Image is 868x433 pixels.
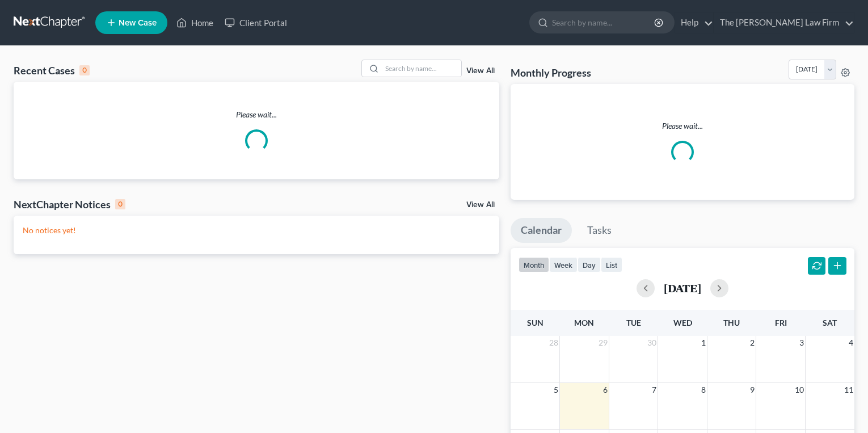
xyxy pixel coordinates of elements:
span: Fri [775,318,787,327]
span: Sat [823,318,837,327]
input: Search by name... [552,12,656,33]
a: Help [675,12,713,33]
span: 30 [646,336,658,350]
a: Calendar [511,218,572,243]
a: View All [466,67,495,75]
a: The [PERSON_NAME] Law Firm [714,12,854,33]
span: 8 [700,383,707,397]
a: Home [171,12,219,33]
span: 29 [597,336,609,350]
div: Recent Cases [14,64,90,77]
span: Mon [574,318,594,327]
a: View All [466,201,495,209]
div: 0 [79,65,90,75]
span: 6 [602,383,609,397]
span: Wed [673,318,692,327]
span: Tue [626,318,641,327]
input: Search by name... [382,60,461,77]
h3: Monthly Progress [511,66,591,79]
span: 3 [798,336,805,350]
span: 11 [843,383,854,397]
p: No notices yet! [23,225,490,236]
div: 0 [115,199,125,209]
span: 5 [553,383,559,397]
span: 9 [749,383,756,397]
a: Client Portal [219,12,293,33]
span: Sun [527,318,543,327]
span: Thu [723,318,740,327]
span: 7 [651,383,658,397]
span: 28 [548,336,559,350]
button: month [519,257,549,272]
a: Tasks [577,218,622,243]
span: 1 [700,336,707,350]
button: list [601,257,622,272]
div: NextChapter Notices [14,197,125,211]
button: week [549,257,578,272]
span: 2 [749,336,756,350]
span: 10 [794,383,805,397]
span: New Case [119,19,157,27]
button: day [578,257,601,272]
p: Please wait... [14,109,499,120]
span: 4 [848,336,854,350]
p: Please wait... [520,120,845,132]
h2: [DATE] [664,282,701,294]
